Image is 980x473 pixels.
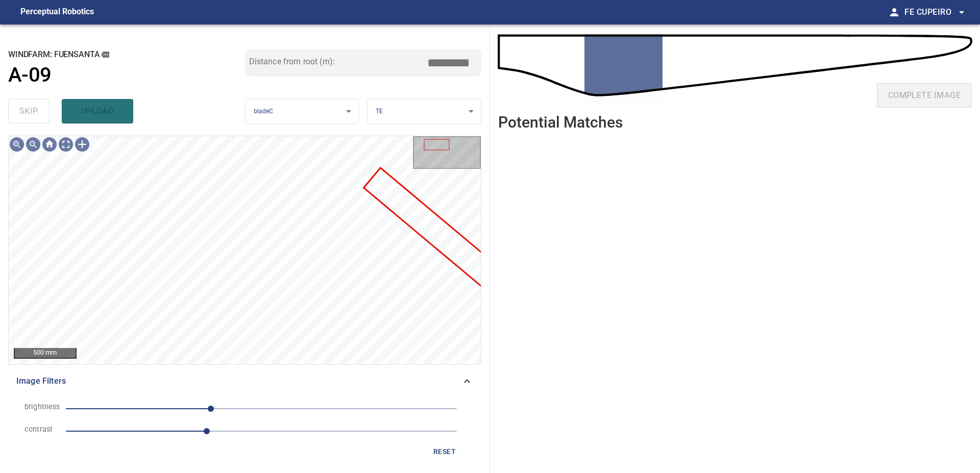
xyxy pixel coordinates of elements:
p: contrast [24,424,58,435]
div: Toggle selection [74,136,90,153]
button: copy message details [100,49,111,60]
div: Zoom out [25,136,41,153]
p: brightness [24,402,58,413]
label: Distance from root (m): [249,58,335,66]
span: person [888,6,900,18]
span: arrow_drop_down [955,6,968,18]
div: Toggle full page [58,136,74,153]
div: Image Filters [8,369,481,393]
div: TE [367,98,481,125]
span: bladeC [254,108,274,115]
div: Go home [41,136,58,153]
h2: Potential Matches [498,114,623,131]
h1: A-09 [8,63,52,87]
div: bladeC [246,98,359,125]
button: reset [428,442,461,461]
a: A-09 [8,63,245,87]
button: Fe Cupeiro [900,2,968,22]
div: Zoom in [9,136,25,153]
span: TE [376,108,383,115]
span: reset [432,445,457,458]
figcaption: Perceptual Robotics [20,4,94,20]
h2: windfarm: Fuensanta [8,49,245,60]
span: Fe Cupeiro [904,5,968,19]
span: Image Filters [16,375,461,387]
